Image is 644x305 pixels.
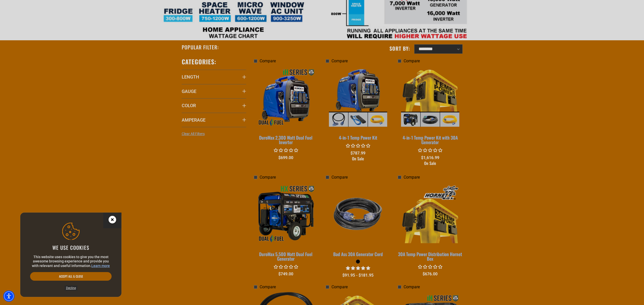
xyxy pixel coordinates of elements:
span: Compare [404,59,420,63]
div: $699.00 [254,155,318,161]
div: Bad Ass 30A Generator Cord [326,252,390,256]
div: $91.95 - $181.95 [326,272,390,278]
button: Decline [65,285,77,291]
a: DuroMax 5,500 Watt Dual Fuel Generator DuroMax 5,500 Watt Dual Fuel Generator [254,182,318,264]
img: 4-in-1 Temp Power Kit [326,68,390,127]
div: $749.00 [254,271,318,277]
img: DuroMax 5,500 Watt Dual Fuel Generator [254,185,318,243]
div: 4-in-1 Temp Power Kit [326,135,390,140]
button: Close this option [103,213,121,228]
img: 4-in-1 Temp Power Kit with 30A Generator [398,68,462,127]
a: 4-in-1 Temp Power Kit with 30A Generator 4-in-1 Temp Power Kit with 30A Generator [398,66,462,147]
h2: Categories: [182,58,217,66]
label: Sort by: [389,45,410,52]
summary: Gauge [182,84,246,98]
div: On Sale [326,157,390,161]
summary: Color [182,98,246,112]
span: Compare [331,175,348,180]
span: Amperage [182,117,205,123]
div: DuroMax 5,500 Watt Dual Fuel Generator [254,252,318,261]
div: $676.00 [398,271,462,277]
span: 0.00 stars [346,143,370,148]
button: Accept all & close [30,272,112,281]
a: 30A Temp Power Distribution Hornet Box 30A Temp Power Distribution Hornet Box [398,182,462,264]
span: 5.00 stars [346,266,370,271]
div: Accessibility Menu [3,291,14,302]
span: Gauge [182,88,196,94]
p: This website uses cookies to give you the most awesome browsing experience and provide you with r... [30,255,112,268]
img: DuroMax 2,300 Watt Dual Fuel Inverter [254,68,318,127]
a: Clear All Filters [182,131,207,137]
summary: Length [182,70,246,84]
a: 4-in-1 Temp Power Kit 4-in-1 Temp Power Kit [326,66,390,143]
span: Compare [260,59,276,63]
div: $787.99 [326,150,390,156]
span: Length [182,74,199,80]
div: On Sale [398,161,462,165]
span: 0.00 stars [418,148,442,153]
a: black Bad Ass 30A Generator Cord [326,182,390,259]
div: $1,616.99 [398,155,462,161]
span: Clear All Filters [182,132,205,136]
h2: Popular Filter: [182,44,219,50]
span: 0.00 stars [274,148,298,153]
span: Compare [404,175,420,180]
span: Compare [331,59,348,63]
h2: We use cookies [30,244,112,251]
aside: Cookie Consent [20,213,121,297]
span: Compare [404,284,420,289]
img: 30A Temp Power Distribution Hornet Box [398,185,462,243]
div: DuroMax 2,300 Watt Dual Fuel Inverter [254,135,318,144]
a: DuroMax 2,300 Watt Dual Fuel Inverter DuroMax 2,300 Watt Dual Fuel Inverter [254,66,318,147]
span: Compare [331,284,348,289]
img: black [326,185,390,243]
span: 0.00 stars [418,264,442,269]
span: Color [182,103,196,108]
div: 4-in-1 Temp Power Kit with 30A Generator [398,135,462,144]
span: Compare [260,284,276,289]
a: This website uses cookies to give you the most awesome browsing experience and provide you with r... [91,264,110,268]
summary: Amperage [182,113,246,127]
span: Compare [260,175,276,180]
span: 0.00 stars [274,264,298,269]
div: 30A Temp Power Distribution Hornet Box [398,252,462,261]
